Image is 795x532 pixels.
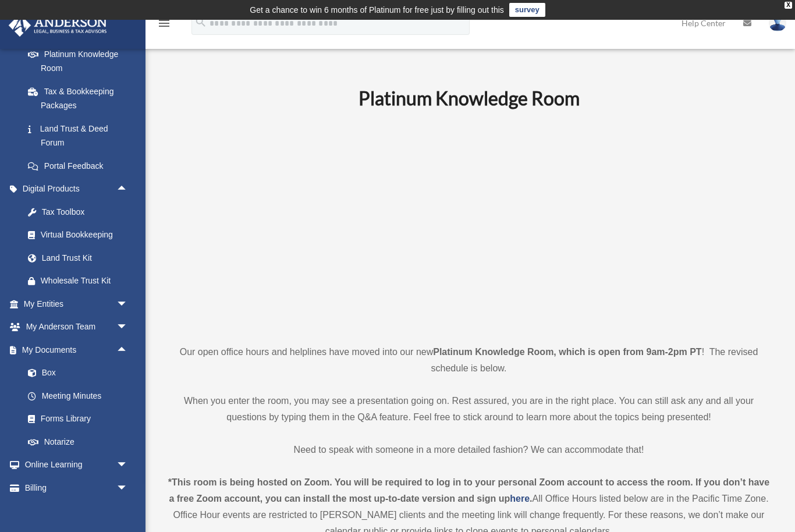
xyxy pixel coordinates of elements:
[116,453,140,477] span: arrow_drop_down
[16,384,145,407] a: Meeting Minutes
[294,126,644,322] iframe: 231110_Toby_KnowledgeRoom
[41,228,131,242] div: Virtual Bookkeeping
[433,347,701,357] strong: Platinum Knowledge Room, which is open from 9am-2pm PT
[16,80,145,117] a: Tax & Bookkeeping Packages
[166,442,772,458] p: Need to speak with someone in a more detailed fashion? We can accommodate that!
[16,430,145,453] a: Notarize
[16,200,145,224] a: Tax Toolbox
[785,2,792,9] div: close
[16,224,145,247] a: Virtual Bookkeeping
[359,87,580,109] b: Platinum Knowledge Room
[166,393,772,425] p: When you enter the room, you may see a presentation going on. Rest assured, you are in the right ...
[41,274,131,288] div: Wholesale Trust Kit
[16,361,145,385] a: Box
[8,292,145,315] a: My Entitiesarrow_drop_down
[116,178,140,201] span: arrow_drop_up
[5,14,111,37] img: Anderson Advisors Platinum Portal
[166,344,772,377] p: Our open office hours and helplines have moved into our new ! The revised schedule is below.
[769,15,786,31] img: User Pic
[8,476,145,499] a: Billingarrow_drop_down
[41,251,131,265] div: Land Trust Kit
[41,205,131,219] div: Tax Toolbox
[16,117,145,154] a: Land Trust & Deed Forum
[116,338,140,362] span: arrow_drop_up
[168,477,769,503] strong: *This room is being hosted on Zoom. You will be required to log in to your personal Zoom account ...
[157,16,171,30] i: menu
[250,3,504,17] div: Get a chance to win 6 months of Platinum for free just by filling out this
[509,3,545,17] a: survey
[16,269,145,293] a: Wholesale Trust Kit
[16,42,140,80] a: Platinum Knowledge Room
[116,292,140,316] span: arrow_drop_down
[16,407,145,431] a: Forms Library
[8,178,145,201] a: Digital Productsarrow_drop_up
[8,315,145,339] a: My Anderson Teamarrow_drop_down
[16,154,145,178] a: Portal Feedback
[530,494,532,503] strong: .
[116,476,140,500] span: arrow_drop_down
[157,20,171,30] a: menu
[194,16,207,29] i: search
[8,453,145,477] a: Online Learningarrow_drop_down
[16,246,145,269] a: Land Trust Kit
[510,494,530,503] a: here
[116,315,140,339] span: arrow_drop_down
[8,338,145,361] a: My Documentsarrow_drop_up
